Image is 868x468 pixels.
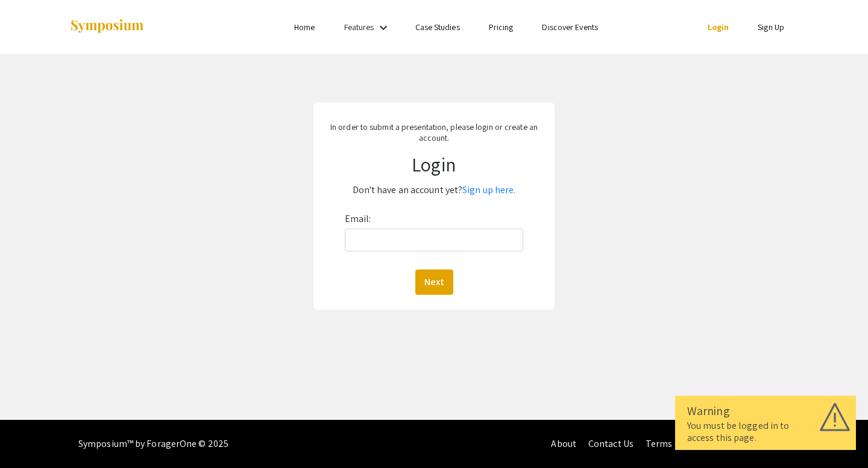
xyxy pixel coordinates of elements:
mat-icon: Expand Features list [376,20,391,35]
div: Warning [687,402,844,420]
img: Symposium by ForagerOne [69,19,145,35]
a: Sign up here. [462,183,515,196]
p: In order to submit a presentation, please login or create an account. [322,122,546,143]
a: Sign Up [758,22,784,32]
label: Email: [345,209,371,229]
button: Next [415,269,453,295]
a: Contact Us [588,437,634,450]
a: Discover Events [542,22,598,32]
a: Features [344,22,374,32]
a: Login [708,22,729,32]
a: Case Studies [415,22,460,32]
p: Don't have an account yet? [322,180,546,200]
a: Terms of Service [646,437,714,450]
a: Pricing [489,22,514,32]
div: Symposium™ by ForagerOne © 2025 [78,420,228,468]
a: About [551,437,576,450]
a: Home [294,22,315,32]
h1: Login [322,153,546,176]
div: You must be logged in to access this page. [687,420,844,444]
